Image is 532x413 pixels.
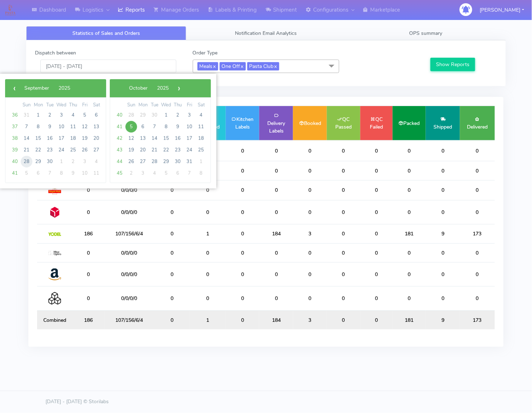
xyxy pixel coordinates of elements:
[114,144,125,156] span: 43
[21,121,32,133] span: 7
[56,144,67,156] span: 24
[259,180,293,200] td: 0
[184,144,195,156] span: 24
[44,109,56,121] span: 2
[125,121,137,133] span: 5
[393,200,426,224] td: 0
[195,144,207,156] span: 25
[360,140,393,161] td: 0
[195,121,207,133] span: 11
[67,167,79,179] span: 9
[91,101,102,109] th: weekday
[44,121,56,133] span: 9
[9,167,21,179] span: 41
[114,156,125,167] span: 44
[327,287,360,311] td: 0
[190,262,225,286] td: 0
[32,156,44,167] span: 29
[154,224,190,243] td: 0
[195,156,207,167] span: 1
[195,133,207,144] span: 18
[32,121,44,133] span: 8
[104,224,154,243] td: 107/156/6/4
[426,243,460,262] td: 0
[226,224,259,243] td: 0
[9,121,21,133] span: 37
[393,106,426,140] td: Packed
[393,311,426,329] td: 181
[259,311,293,329] td: 184
[129,85,148,92] span: October
[91,133,102,144] span: 20
[91,156,102,167] span: 4
[137,133,149,144] span: 13
[293,287,327,311] td: 0
[160,109,172,121] span: 1
[393,287,426,311] td: 0
[172,167,184,179] span: 6
[247,62,279,70] span: Pasta Club
[460,140,495,161] td: 0
[293,180,327,200] td: 0
[190,200,225,224] td: 0
[9,144,21,156] span: 39
[460,161,495,180] td: 0
[67,133,79,144] span: 18
[226,161,259,180] td: 0
[327,243,360,262] td: 0
[59,85,70,92] span: 2025
[125,156,137,167] span: 26
[259,287,293,311] td: 0
[152,83,173,94] button: 2025
[160,167,172,179] span: 5
[154,243,190,262] td: 0
[149,167,160,179] span: 4
[44,167,56,179] span: 7
[426,180,460,200] td: 0
[190,311,225,329] td: 1
[125,144,137,156] span: 19
[9,156,21,167] span: 40
[460,106,495,140] td: Delivered
[327,311,360,329] td: 0
[360,243,393,262] td: 0
[235,30,297,37] span: Notification Email Analytics
[327,180,360,200] td: 0
[124,83,152,94] button: October
[426,161,460,180] td: 0
[226,243,259,262] td: 0
[56,101,67,109] th: weekday
[184,101,195,109] th: weekday
[259,140,293,161] td: 0
[240,62,244,70] a: x
[67,156,79,167] span: 2
[21,144,32,156] span: 21
[460,287,495,311] td: 0
[160,133,172,144] span: 15
[460,243,495,262] td: 0
[137,109,149,121] span: 29
[79,167,91,179] span: 10
[226,262,259,286] td: 0
[154,311,190,329] td: 0
[40,60,176,73] input: Pick the Daterange
[226,287,259,311] td: 0
[73,180,104,200] td: 0
[137,144,149,156] span: 20
[91,144,102,156] span: 27
[172,133,184,144] span: 16
[137,101,149,109] th: weekday
[67,101,79,109] th: weekday
[190,243,225,262] td: 0
[259,262,293,286] td: 0
[9,83,20,94] button: ‹
[426,262,460,286] td: 0
[184,133,195,144] span: 17
[37,311,73,329] td: Combined
[190,180,225,200] td: 0
[56,167,67,179] span: 8
[360,161,393,180] td: 0
[393,161,426,180] td: 0
[137,156,149,167] span: 27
